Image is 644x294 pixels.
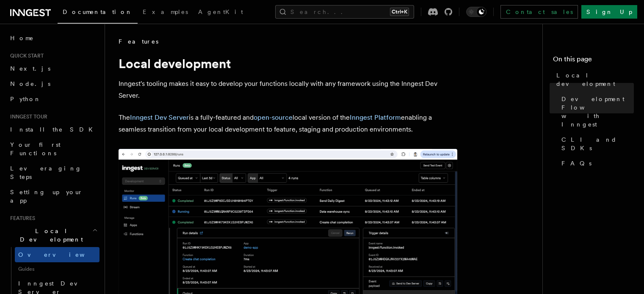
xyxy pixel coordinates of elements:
a: Development Flow with Inngest [558,91,634,132]
a: open-source [254,113,293,121]
p: Inngest's tooling makes it easy to develop your functions locally with any framework using the In... [119,78,457,102]
button: Search...Ctrl+K [275,5,414,19]
span: Features [7,215,35,222]
a: Examples [138,3,193,23]
a: Sign Up [581,5,637,19]
a: Next.js [7,61,100,76]
p: The is a fully-featured and local version of the enabling a seamless transition from your local d... [119,112,457,135]
span: Setting up your app [10,189,83,204]
span: FAQs [561,159,591,168]
span: Features [119,37,158,46]
a: Setting up your app [7,184,100,208]
a: FAQs [558,156,634,171]
a: Overview [15,247,100,262]
span: Quick start [7,52,44,59]
span: Overview [18,251,105,258]
span: Home [10,34,34,42]
a: Home [7,30,100,46]
span: Development Flow with Inngest [561,95,634,129]
kbd: Ctrl+K [390,8,409,16]
span: Local Development [7,227,92,244]
a: Documentation [58,3,138,24]
button: Local Development [7,223,100,247]
span: AgentKit [198,8,243,15]
a: Leveraging Steps [7,161,100,184]
span: Examples [143,8,188,15]
span: Your first Functions [10,141,61,157]
a: Node.js [7,76,100,91]
span: Guides [15,262,100,276]
button: Toggle dark mode [466,7,486,17]
h1: Local development [119,56,457,71]
span: Python [10,96,41,102]
a: AgentKit [193,3,248,23]
span: Node.js [10,80,50,87]
span: Leveraging Steps [10,165,82,180]
a: Local development [553,68,634,91]
a: Inngest Dev Server [130,113,189,121]
span: CLI and SDKs [561,135,634,152]
a: Inngest Platform [350,113,401,121]
a: Python [7,91,100,107]
span: Next.js [10,65,50,72]
span: Local development [556,71,634,88]
a: Install the SDK [7,122,100,137]
a: Contact sales [500,5,578,19]
span: Inngest tour [7,113,47,120]
span: Documentation [63,8,133,15]
h4: On this page [553,54,634,68]
a: CLI and SDKs [558,132,634,156]
span: Install the SDK [10,126,98,133]
a: Your first Functions [7,137,100,161]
